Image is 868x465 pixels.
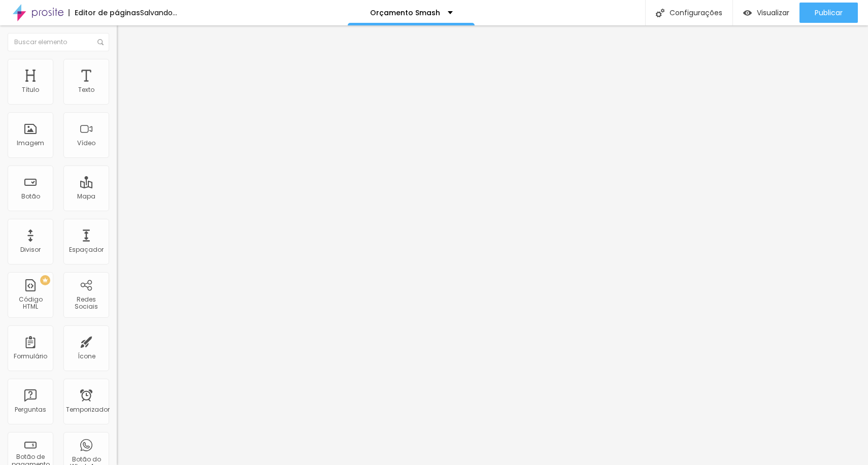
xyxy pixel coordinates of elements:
font: Configurações [670,8,722,18]
img: view-1.svg [743,9,752,17]
font: Ícone [78,352,95,360]
font: Vídeo [77,139,95,147]
button: Visualizar [733,3,799,23]
font: Texto [78,85,94,94]
font: Perguntas [15,405,46,414]
img: Ícone [656,9,664,17]
font: Temporizador [66,405,110,414]
font: Botão [21,192,40,201]
font: Editor de páginas [75,8,140,18]
font: Espaçador [69,245,104,254]
font: Mapa [77,192,95,201]
font: Código HTML [19,295,43,311]
img: Ícone [97,39,104,45]
div: Salvando... [140,9,177,16]
button: Publicar [799,3,858,23]
font: Redes Sociais [75,295,98,311]
font: Publicar [815,8,843,18]
input: Buscar elemento [8,33,109,51]
font: Imagem [17,139,44,147]
font: Orçamento Smash [370,8,440,18]
font: Divisor [20,245,41,254]
font: Título [22,85,39,94]
font: Formulário [14,352,47,360]
font: Visualizar [757,8,789,18]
